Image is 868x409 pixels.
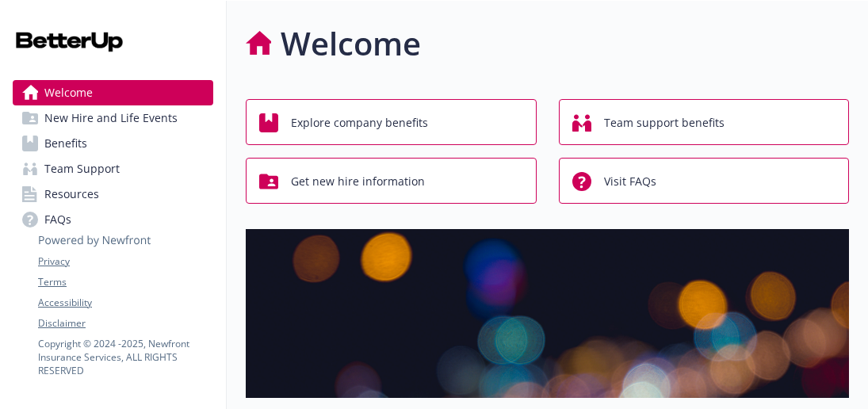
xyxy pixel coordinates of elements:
span: Visit FAQs [604,166,656,197]
span: New Hire and Life Events [44,105,178,131]
a: Benefits [13,131,213,156]
button: Explore company benefits [246,99,537,145]
h1: Welcome [281,20,421,67]
a: Resources [13,182,213,207]
span: Benefits [44,131,87,156]
a: Accessibility [38,296,212,310]
a: Team Support [13,156,213,182]
span: Explore company benefits [291,108,428,138]
img: overview page banner [246,229,849,398]
a: Terms [38,275,212,289]
button: Team support benefits [559,99,850,145]
span: Resources [44,182,99,207]
span: FAQs [44,207,71,232]
p: Copyright © 2024 - 2025 , Newfront Insurance Services, ALL RIGHTS RESERVED [38,337,212,377]
span: Get new hire information [291,166,425,197]
a: New Hire and Life Events [13,105,213,131]
a: Disclaimer [38,316,212,331]
button: Visit FAQs [559,158,850,204]
span: Welcome [44,80,93,105]
a: FAQs [13,207,213,232]
button: Get new hire information [246,158,537,204]
a: Privacy [38,254,212,269]
span: Team Support [44,156,120,182]
span: Team support benefits [604,108,725,138]
a: Welcome [13,80,213,105]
